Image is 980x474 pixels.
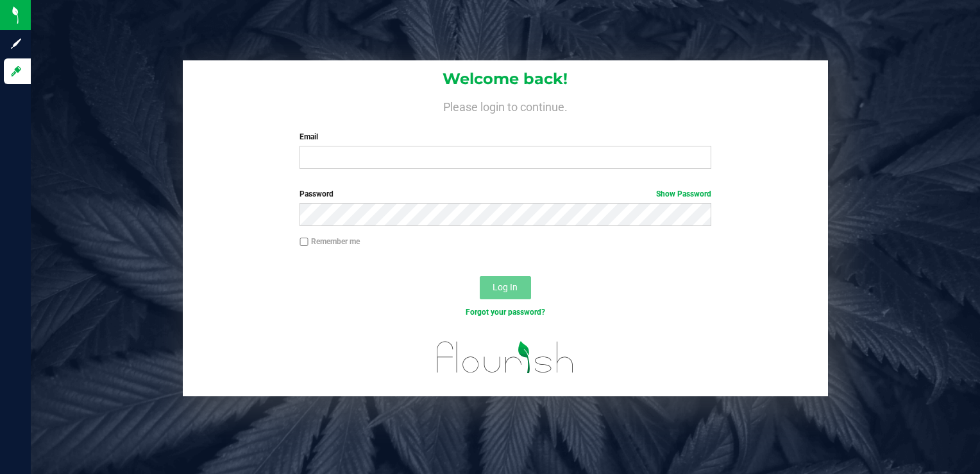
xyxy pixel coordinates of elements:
span: Log In [493,282,518,292]
h1: Welcome back! [183,71,829,87]
input: Remember me [300,238,308,247]
a: Forgot your password? [466,308,545,317]
label: Email [300,131,711,143]
inline-svg: Sign up [10,37,22,50]
span: Password [300,189,334,198]
button: Log In [480,276,531,299]
img: flourish_logo.svg [425,331,586,383]
h4: Please login to continue. [183,98,829,113]
a: Show Password [656,189,711,198]
label: Remember me [300,236,360,247]
inline-svg: Log in [10,65,22,78]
